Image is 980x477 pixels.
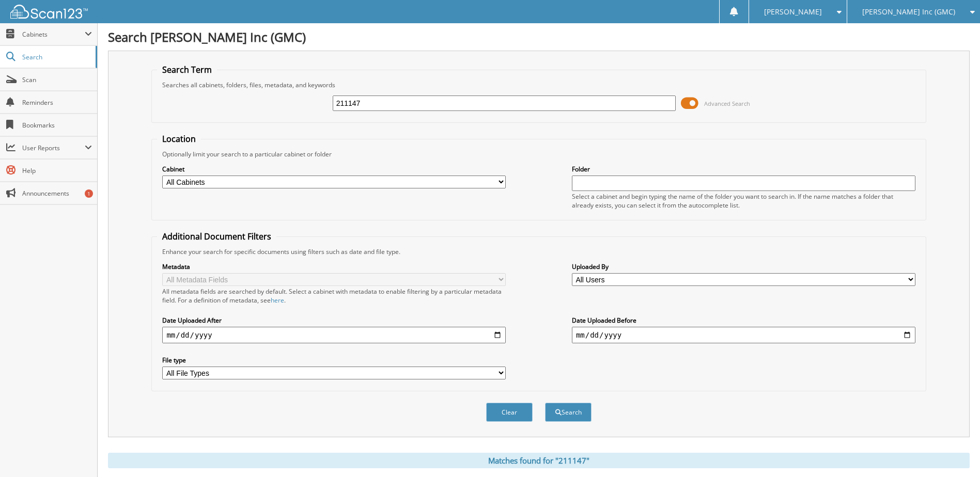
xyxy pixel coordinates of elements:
[22,166,92,175] span: Help
[162,356,506,364] label: File type
[22,98,92,107] span: Reminders
[22,30,85,39] span: Cabinets
[157,133,201,145] legend: Location
[572,165,915,173] label: Folder
[162,287,506,305] div: All metadata fields are searched by default. Select a cabinet with metadata to enable filtering b...
[22,189,92,198] span: Announcements
[10,5,88,19] img: scan123-logo-white.svg
[862,9,955,15] span: [PERSON_NAME] Inc (GMC)
[108,28,970,45] h1: Search [PERSON_NAME] Inc (GMC)
[108,453,970,468] div: Matches found for "211147"
[22,75,92,84] span: Scan
[572,316,915,325] label: Date Uploaded Before
[545,403,592,422] button: Search
[22,121,92,130] span: Bookmarks
[157,150,920,158] div: Optionally limit your search to a particular cabinet or folder
[271,296,284,305] a: here
[157,247,920,256] div: Enhance your search for specific documents using filters such as date and file type.
[162,262,506,271] label: Metadata
[572,262,915,271] label: Uploaded By
[764,9,822,15] span: [PERSON_NAME]
[704,100,750,107] span: Advanced Search
[157,231,276,242] legend: Additional Document Filters
[572,192,915,210] div: Select a cabinet and begin typing the name of the folder you want to search in. If the name match...
[162,316,506,325] label: Date Uploaded After
[22,144,85,152] span: User Reports
[162,165,506,173] label: Cabinet
[162,327,506,343] input: start
[85,189,93,198] div: 1
[572,327,915,343] input: end
[22,53,90,61] span: Search
[486,403,533,422] button: Clear
[157,81,920,89] div: Searches all cabinets, folders, files, metadata, and keywords
[157,64,217,75] legend: Search Term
